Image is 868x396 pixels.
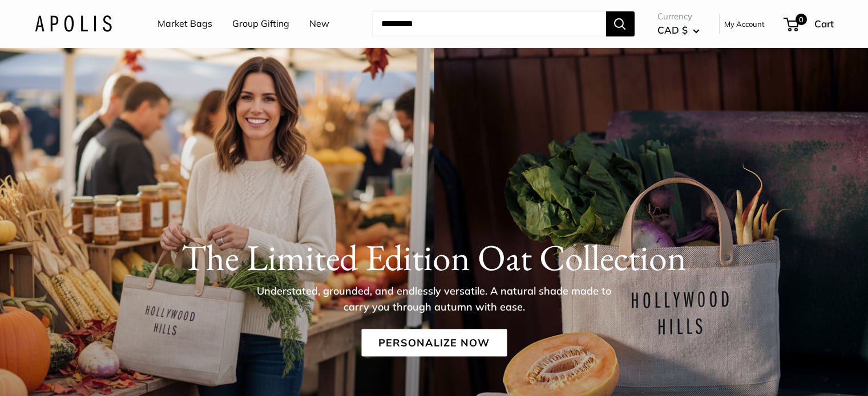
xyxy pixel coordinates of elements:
a: 0 Cart [785,15,834,33]
a: My Account [724,17,765,31]
button: CAD $ [657,21,700,39]
span: Cart [814,18,834,30]
button: Search [606,11,635,36]
a: New [309,15,329,32]
a: Market Bags [158,15,212,32]
img: Apolis [35,15,112,32]
h1: The Limited Edition Oat Collection [35,235,834,279]
span: CAD $ [657,24,688,36]
a: Group Gifting [232,15,289,32]
input: Search... [372,11,606,36]
span: Currency [657,9,700,25]
a: Personalize Now [361,329,507,356]
p: Understated, grounded, and endlessly versatile. A natural shade made to carry you through autumn ... [249,283,620,315]
span: 0 [795,14,806,25]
